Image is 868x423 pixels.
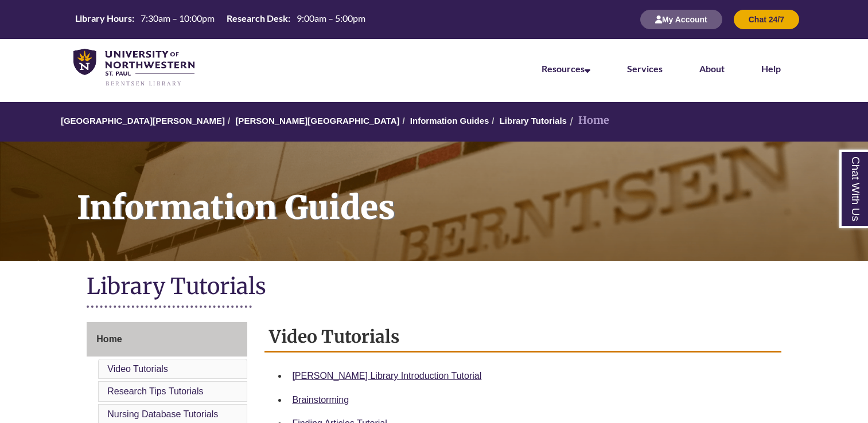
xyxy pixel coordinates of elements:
button: My Account [640,10,722,29]
li: Home [567,112,609,129]
button: Chat 24/7 [734,10,799,29]
span: Home [96,334,122,344]
h1: Information Guides [64,142,868,246]
a: [PERSON_NAME] Library Introduction Tutorial [292,371,481,381]
a: Information Guides [410,116,489,126]
a: About [699,63,725,74]
th: Library Hours: [71,12,136,25]
a: Nursing Database Tutorials [107,409,218,419]
a: [GEOGRAPHIC_DATA][PERSON_NAME] [61,116,225,126]
a: Home [87,322,247,357]
h1: Library Tutorials [87,272,781,303]
a: Help [761,63,781,74]
span: 9:00am – 5:00pm [297,13,365,23]
a: [PERSON_NAME][GEOGRAPHIC_DATA] [235,116,399,126]
a: Brainstorming [292,395,349,405]
a: Resources [542,63,590,74]
th: Research Desk: [222,12,292,25]
span: 7:30am – 10:00pm [141,13,215,23]
a: My Account [640,14,722,24]
a: Hours Today [71,12,370,28]
h2: Video Tutorials [264,322,781,352]
a: Library Tutorials [500,116,567,126]
a: Research Tips Tutorials [107,386,203,396]
img: UNWSP Library Logo [73,49,194,87]
a: Video Tutorials [107,364,168,374]
table: Hours Today [71,12,370,26]
a: Services [627,63,663,74]
a: Chat 24/7 [734,14,799,24]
